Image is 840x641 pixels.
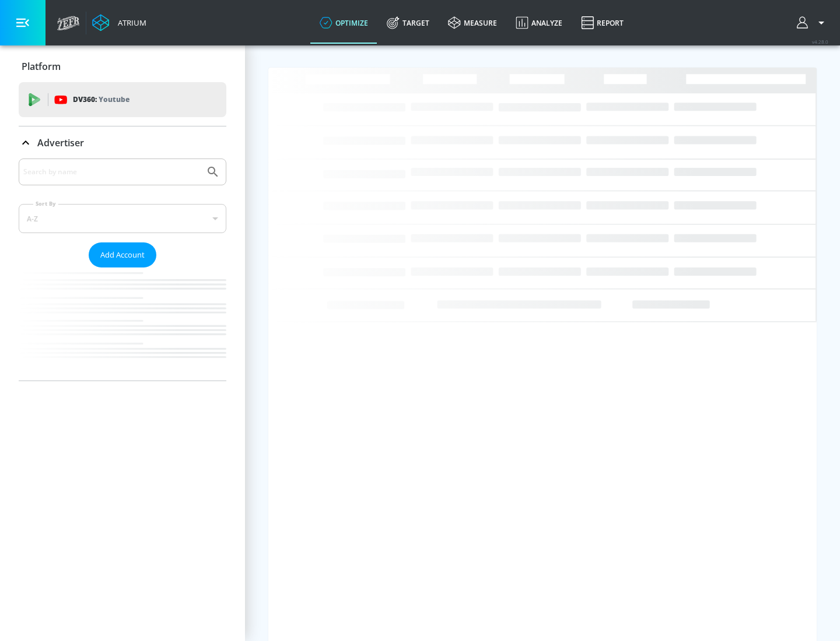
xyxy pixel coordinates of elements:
[377,2,439,44] a: Target
[572,2,633,44] a: Report
[100,248,145,262] span: Add Account
[22,60,61,73] p: Platform
[19,82,226,117] div: DV360: Youtube
[19,204,226,233] div: A-Z
[310,2,377,44] a: optimize
[113,17,146,28] div: Atrium
[19,267,226,381] nav: list of Advertiser
[506,2,572,44] a: Analyze
[812,38,828,45] span: v 4.28.0
[33,200,58,207] label: Sort By
[439,2,506,44] a: measure
[89,242,156,267] button: Add Account
[23,164,200,179] input: Search by name
[92,14,146,31] a: Atrium
[19,50,226,83] div: Platform
[19,126,226,159] div: Advertiser
[99,93,129,105] p: Youtube
[19,159,226,381] div: Advertiser
[73,93,129,106] p: DV360:
[37,136,84,149] p: Advertiser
